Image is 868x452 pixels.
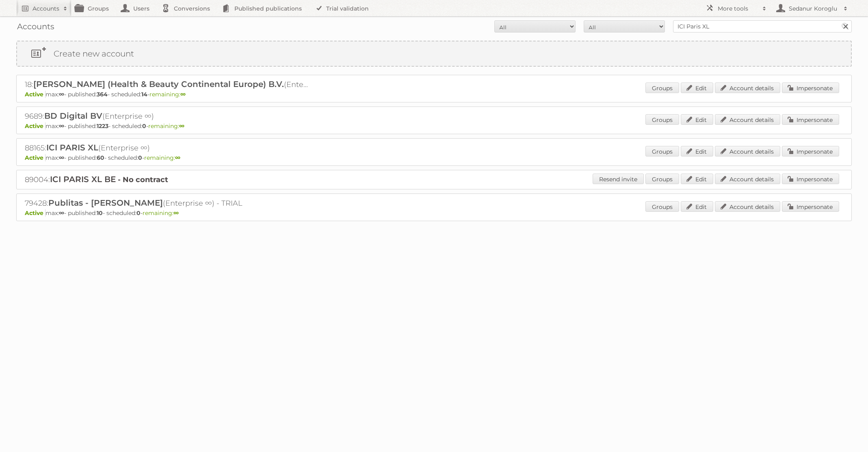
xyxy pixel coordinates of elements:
strong: 60 [97,154,104,161]
strong: ∞ [59,154,64,161]
a: Impersonate [782,201,839,212]
span: ICI PARIS XL BE [50,174,116,184]
a: Groups [645,174,679,184]
strong: ∞ [59,122,64,130]
a: Groups [645,114,679,125]
strong: 0 [138,154,142,161]
a: Account details [715,83,780,93]
h2: More tools [718,4,758,13]
h2: 88165: (Enterprise ∞) [25,143,309,153]
h2: 18: (Enterprise ∞) [25,79,309,90]
p: max: - published: - scheduled: - [25,209,843,217]
strong: 0 [136,209,141,217]
a: Edit [681,83,713,93]
strong: ∞ [59,209,64,217]
a: Account details [715,201,780,212]
strong: ∞ [173,209,179,217]
span: Active [25,122,45,130]
h2: Sedanur Koroglu [787,4,840,13]
a: 89004:ICI PARIS XL BE - No contract [25,175,168,184]
h2: 79428: (Enterprise ∞) - TRIAL [25,198,309,209]
strong: ∞ [175,154,180,161]
a: Resend invite [593,174,644,184]
a: Account details [715,114,780,125]
span: Active [25,209,45,217]
strong: 0 [142,122,146,130]
span: remaining: [143,209,179,217]
span: remaining: [144,154,180,161]
span: Active [25,91,45,98]
a: Account details [715,146,780,156]
p: max: - published: - scheduled: - [25,154,843,161]
a: Groups [645,201,679,212]
span: [PERSON_NAME] (Health & Beauty Continental Europe) B.V. [33,79,284,89]
a: Impersonate [782,174,839,184]
a: Edit [681,174,713,184]
span: remaining: [148,122,184,130]
strong: ∞ [180,91,186,98]
a: Create new account [17,41,851,66]
span: Active [25,154,45,161]
a: Impersonate [782,146,839,156]
a: Edit [681,114,713,125]
strong: 14 [141,91,147,98]
a: Edit [681,146,713,156]
h2: 9689: (Enterprise ∞) [25,111,309,122]
span: BD Digital BV [44,111,102,121]
span: Publitas - [PERSON_NAME] [48,198,163,208]
strong: - No contract [118,175,168,184]
span: ICI PARIS XL [46,143,98,152]
input: Search [839,20,851,33]
strong: 364 [97,91,108,98]
a: Edit [681,201,713,212]
a: Groups [645,146,679,156]
a: Groups [645,83,679,93]
span: remaining: [149,91,186,98]
p: max: - published: - scheduled: - [25,122,843,130]
a: Impersonate [782,114,839,125]
p: max: - published: - scheduled: - [25,91,843,98]
a: Account details [715,174,780,184]
h2: Accounts [32,4,59,13]
strong: 10 [97,209,103,217]
strong: 1223 [97,122,108,130]
strong: ∞ [179,122,184,130]
strong: ∞ [59,91,64,98]
a: Impersonate [782,83,839,93]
